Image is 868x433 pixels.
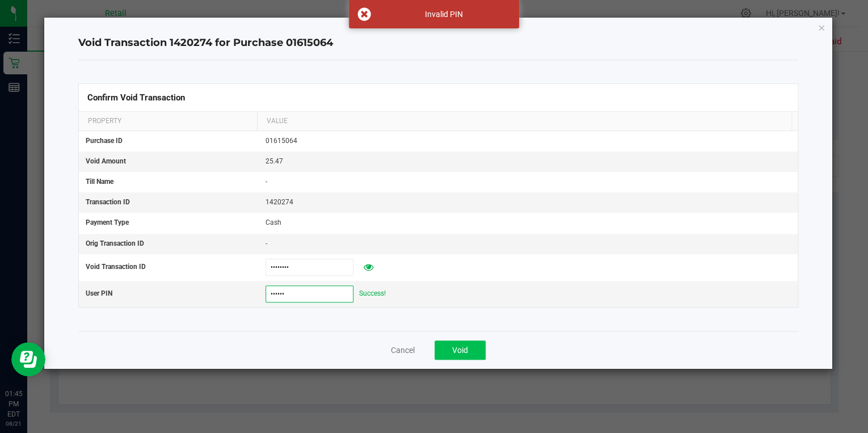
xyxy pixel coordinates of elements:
[266,285,353,302] input: Approval PIN
[266,259,353,276] input: Void Txn ID
[377,9,511,20] div: Invalid PIN
[391,344,415,356] button: Cancel
[86,137,123,145] span: Purchase ID
[266,178,267,186] span: -
[86,289,112,297] span: User PIN
[11,342,45,376] iframe: Resource center
[267,117,288,125] span: Value
[86,218,129,226] span: Payment Type
[452,346,468,355] span: Void
[87,93,185,103] span: Confirm Void Transaction
[359,289,386,297] span: Success!
[266,198,293,206] span: 1420274
[266,239,267,247] span: -
[86,198,130,206] span: Transaction ID
[86,263,146,271] span: Void Transaction ID
[435,340,486,360] button: Void
[818,20,825,34] button: Close
[78,36,798,51] h4: Void Transaction 1420274 for Purchase 01615064
[86,239,144,247] span: Orig Transaction ID
[266,137,297,145] span: 01615064
[86,157,126,165] span: Void Amount
[86,178,113,186] span: Till Name
[266,218,281,226] span: Cash
[266,157,283,165] span: 25.47
[88,117,121,125] span: Property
